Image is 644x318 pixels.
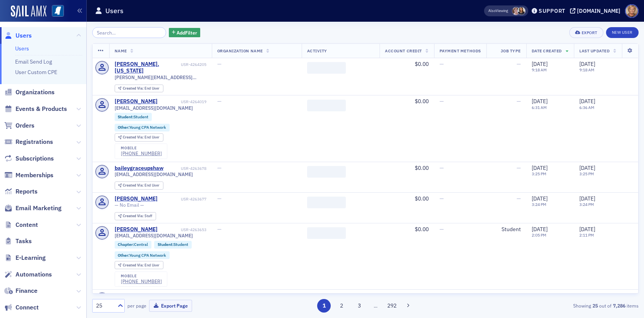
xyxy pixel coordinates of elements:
[579,171,594,176] time: 3:25 PM
[4,31,32,40] a: Users
[415,292,429,299] span: $0.00
[123,86,144,91] span: Created Via :
[118,114,134,119] span: Student :
[307,197,346,208] span: ‌
[307,62,346,74] span: ‌
[532,226,548,233] span: [DATE]
[115,165,163,172] a: baileygraceupshaw
[15,204,62,213] span: Email Marketing
[115,113,152,121] div: Student:
[579,48,610,54] span: Last Updated
[577,7,620,14] div: [DOMAIN_NAME]
[105,6,124,16] h1: Users
[317,299,331,313] button: 1
[115,124,170,131] div: Other:
[440,195,444,202] span: —
[154,241,192,249] div: Student:
[15,254,46,262] span: E-Learning
[415,164,429,171] span: $0.00
[115,181,163,190] div: Created Via: End User
[579,195,595,202] span: [DATE]
[15,69,57,76] a: User Custom CPE
[115,133,163,142] div: Created Via: End User
[4,171,53,180] a: Memberships
[115,195,158,202] a: [PERSON_NAME]
[4,221,38,229] a: Content
[4,187,38,196] a: Reports
[440,226,444,233] span: —
[579,60,595,67] span: [DATE]
[115,251,170,259] div: Other:
[123,213,144,218] span: Created Via :
[123,183,160,188] div: End User
[217,48,263,54] span: Organization Name
[118,125,166,130] a: Other:Young CPA Network
[570,8,623,14] button: [DOMAIN_NAME]
[96,302,113,310] div: 25
[15,105,67,113] span: Events & Products
[149,300,192,312] button: Export Page
[217,226,222,233] span: —
[123,86,160,91] div: End User
[4,303,39,312] a: Connect
[591,302,599,309] strong: 25
[15,154,54,163] span: Subscriptions
[181,62,206,67] div: USR-4264205
[307,166,346,178] span: ‌
[611,302,627,309] strong: 7,286
[517,60,521,67] span: —
[415,60,429,67] span: $0.00
[123,263,144,268] span: Created Via :
[517,164,521,171] span: —
[123,135,144,140] span: Created Via :
[15,237,32,245] span: Tasks
[517,98,521,105] span: —
[532,164,548,171] span: [DATE]
[46,5,64,18] a: View Homepage
[15,45,29,52] a: Users
[15,58,52,65] a: Email Send Log
[15,221,38,229] span: Content
[158,242,173,247] span: Student :
[115,171,193,177] span: [EMAIL_ADDRESS][DOMAIN_NAME]
[15,270,52,279] span: Automations
[415,226,429,233] span: $0.00
[15,138,53,146] span: Registrations
[440,164,444,171] span: —
[582,31,598,35] div: Export
[158,242,188,247] a: Student:Student
[123,135,160,140] div: End User
[118,252,129,258] span: Other :
[307,227,346,239] span: ‌
[115,233,193,238] span: [EMAIL_ADDRESS][DOMAIN_NAME]
[15,31,32,40] span: Users
[488,8,508,14] span: Viewing
[123,214,152,218] div: Staff
[52,5,64,17] img: SailAMX
[532,202,546,207] time: 3:24 PM
[569,27,603,38] button: Export
[121,278,162,284] a: [PHONE_NUMBER]
[517,7,526,15] span: Noma Burge
[121,150,162,156] div: [PHONE_NUMBER]
[217,60,222,67] span: —
[15,287,38,295] span: Finance
[115,202,144,208] span: — No Email —
[115,48,127,54] span: Name
[307,48,327,54] span: Activity
[92,27,166,38] input: Search…
[118,253,166,258] a: Other:Young CPA Network
[4,254,46,262] a: E-Learning
[492,226,521,233] div: Student
[501,48,521,54] span: Job Type
[4,270,52,279] a: Automations
[579,105,594,110] time: 6:36 AM
[4,88,55,97] a: Organizations
[532,67,547,73] time: 9:18 AM
[115,261,163,269] div: Created Via: End User
[159,99,206,104] div: USR-4264019
[385,48,422,54] span: Account Credit
[118,242,148,247] a: Chapter:Central
[15,303,39,312] span: Connect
